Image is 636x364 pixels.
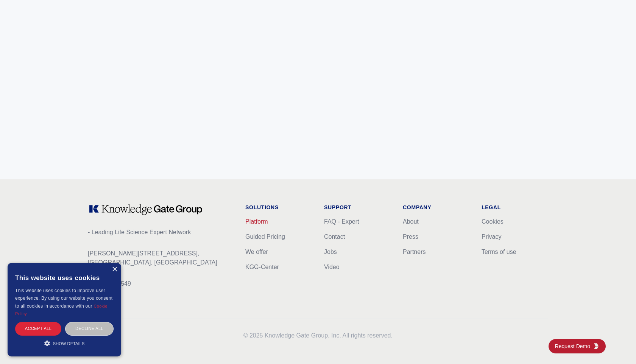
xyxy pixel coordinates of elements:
[324,204,391,211] h1: Support
[403,218,419,225] a: About
[245,218,268,225] a: Platform
[403,204,469,211] h1: Company
[53,341,85,346] span: Show details
[245,204,312,211] h1: Solutions
[15,288,112,309] span: This website uses cookies to improve user experience. By using our website you consent to all coo...
[598,328,636,364] iframe: Chat Widget
[245,264,279,270] a: KGG-Center
[403,233,418,240] a: Press
[245,249,268,255] a: We offer
[403,249,426,255] a: Partners
[88,249,233,267] p: [PERSON_NAME][STREET_ADDRESS], [GEOGRAPHIC_DATA], [GEOGRAPHIC_DATA]
[245,233,285,240] a: Guided Pricing
[324,264,340,270] a: Video
[15,339,114,347] div: Show details
[324,249,337,255] a: Jobs
[549,339,606,353] a: Request DemoKGG
[15,269,114,287] div: This website uses cookies
[482,218,503,225] a: Cookies
[482,233,501,240] a: Privacy
[324,218,359,225] a: FAQ - Expert
[324,233,345,240] a: Contact
[593,343,599,349] img: KGG
[15,304,108,316] a: Cookie Policy
[88,228,233,237] p: - Leading Life Science Expert Network
[65,322,114,335] div: Decline all
[88,279,233,288] p: CVR: 40302549
[482,249,516,255] a: Terms of use
[555,342,593,350] span: Request Demo
[112,267,117,272] div: Close
[15,322,61,335] div: Accept all
[243,332,248,339] span: ©
[88,331,548,340] p: 2025 Knowledge Gate Group, Inc. All rights reserved.
[482,204,548,211] h1: Legal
